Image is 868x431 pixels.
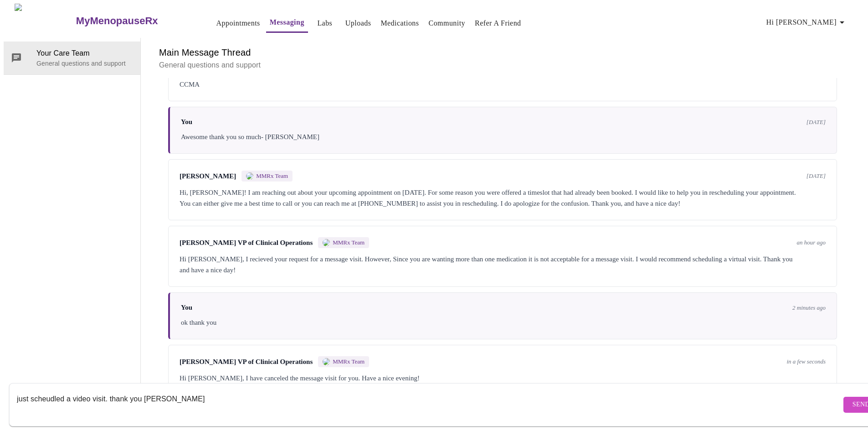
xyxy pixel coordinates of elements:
[180,239,313,247] span: [PERSON_NAME] VP of Clinical Operations
[180,187,826,209] div: Hi, [PERSON_NAME]! I am reaching out about your upcoming appointment on [DATE]. For some reason y...
[425,14,469,32] button: Community
[475,17,521,30] a: Refer a Friend
[180,254,826,275] div: Hi [PERSON_NAME], I recieved your request for a message visit. However, Since you are wanting mor...
[333,239,365,246] span: MMRx Team
[36,48,133,59] span: Your Care Team
[180,358,313,366] span: [PERSON_NAME] VP of Clinical Operations
[181,317,826,328] div: ok thank you
[181,118,192,126] span: You
[345,17,371,30] a: Uploads
[786,358,826,365] span: in a few seconds
[213,14,264,32] button: Appointments
[323,239,330,246] img: MMRX
[36,59,133,68] p: General questions and support
[806,119,826,126] span: [DATE]
[181,131,826,142] div: Awesome thank you so much- [PERSON_NAME]
[159,45,846,60] h6: Main Message Thread
[380,17,419,30] a: Medications
[270,16,304,29] a: Messaging
[180,172,236,180] span: [PERSON_NAME]
[180,68,826,90] div: Hi [PERSON_NAME], thanks for reaching out! We also received a fax from the pharmacy regarding thi...
[317,17,332,30] a: Labs
[266,13,308,33] button: Messaging
[4,42,140,74] div: Your Care TeamGeneral questions and support
[323,358,330,365] img: MMRX
[181,304,192,312] span: You
[471,14,525,32] button: Refer a Friend
[766,16,847,29] span: Hi [PERSON_NAME]
[763,13,851,31] button: Hi [PERSON_NAME]
[75,5,194,37] a: MyMenopauseRx
[76,15,158,27] h3: MyMenopauseRx
[377,14,422,32] button: Medications
[429,17,466,30] a: Community
[15,4,75,38] img: MyMenopauseRx Logo
[159,60,846,71] p: General questions and support
[792,304,826,312] span: 2 minutes ago
[246,172,253,180] img: MMRX
[256,172,288,180] span: MMRx Team
[342,14,375,32] button: Uploads
[796,239,826,246] span: an hour ago
[17,390,841,419] textarea: Send a message about your appointment
[333,358,365,365] span: MMRx Team
[216,17,260,30] a: Appointments
[806,172,826,180] span: [DATE]
[180,373,826,384] div: Hi [PERSON_NAME], I have canceled the message visit for you. Have a nice evening!
[310,14,339,32] button: Labs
